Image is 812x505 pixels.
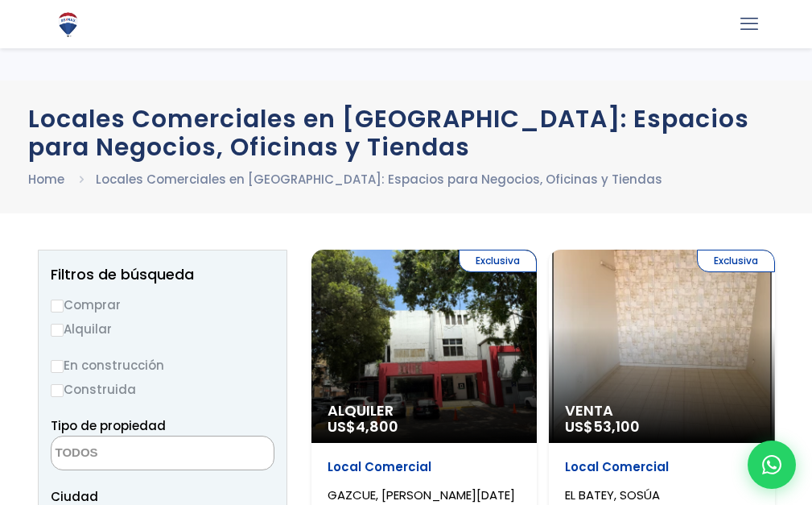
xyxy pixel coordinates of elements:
[28,105,785,161] h1: Locales Comerciales en [GEOGRAPHIC_DATA]: Espacios para Negocios, Oficinas y Tiendas
[51,267,274,283] h2: Filtros de búsqueda
[565,416,640,437] span: US$
[565,486,660,503] span: EL BATEY, SOSÚA
[356,416,398,437] span: 4,800
[51,360,64,373] input: En construcción
[96,169,662,189] li: Locales Comerciales en [GEOGRAPHIC_DATA]: Espacios para Negocios, Oficinas y Tiendas
[28,171,64,188] a: Home
[51,379,274,399] label: Construida
[697,250,775,272] span: Exclusiva
[51,488,98,505] span: Ciudad
[565,403,759,419] span: Venta
[51,355,274,375] label: En construcción
[328,486,515,503] span: GAZCUE, [PERSON_NAME][DATE]
[51,295,274,315] label: Comprar
[328,459,521,475] p: Local Comercial
[459,250,537,272] span: Exclusiva
[51,319,274,339] label: Alquilar
[593,416,640,437] span: 53,100
[51,300,64,313] input: Comprar
[328,403,521,419] span: Alquiler
[565,459,759,475] p: Local Comercial
[736,10,763,38] a: mobile menu
[51,324,64,337] input: Alquilar
[328,416,398,437] span: US$
[54,10,82,39] img: Logo de REMAX
[51,384,64,397] input: Construida
[52,437,208,471] textarea: Search
[51,417,166,434] span: Tipo de propiedad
